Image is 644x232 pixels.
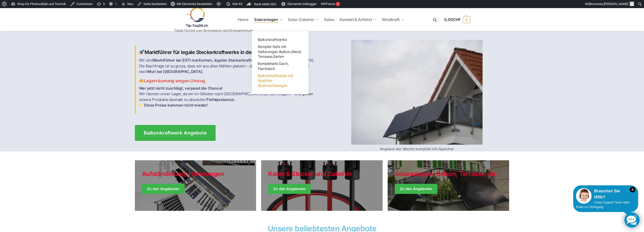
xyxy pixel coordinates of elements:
[144,103,207,108] strong: Diese Preise kommen nicht wieder!
[288,17,314,22] span: Solar-Zubehör
[135,160,256,211] a: Holiday Style
[444,8,470,32] nav: Cart contents
[139,86,319,108] p: Wir räumen unser Lager, da wir im Oktober nach [GEOGRAPHIC_DATA] bei Bern zügeln – und geben unse...
[139,86,223,91] strong: Wer jetzt nicht zuschlägt, verpasst die Chance!
[232,2,242,6] span: Site Kit
[261,160,383,211] a: Holiday Style
[174,29,253,32] p: Tiptop Technik zum Stromsparen und Stromgewinnung
[255,36,305,43] a: Balkonkraftwerke
[258,44,302,59] span: Komplet-Sets mit Halterungen Balkon,Wand, Terrasse,Garten
[388,160,509,211] a: Winter Jackets
[153,58,264,63] strong: Marktführer bei ESTI-konformen, legalen Steckerkraftwerken
[463,16,470,23] span: 0
[322,8,336,31] a: Sales
[139,49,319,56] h2: Marktführer für legale Steckerkraftwerke in der [GEOGRAPHIC_DATA]
[380,147,454,151] strong: Angebot der Woche komplett mit Speicher
[139,103,143,107] img: Home 3
[144,131,207,135] span: Balkonkraftwerk Angebote
[382,17,400,22] span: Windkraft
[336,2,340,6] div: 3
[576,188,592,204] img: Customer service
[177,2,212,6] span: Mit Elementor bearbeiten
[630,2,634,6] img: Benutzerbild von Rupert Spoddig
[444,17,461,22] span: 0,00
[139,49,144,55] img: Home 1
[139,79,143,83] img: Home 2
[254,2,276,6] span: Rank Math SEO
[380,8,406,31] a: Windkraft
[135,125,216,141] a: Balkonkraftwerk Angebote
[340,17,372,22] span: Kontakt & Anfahrt
[286,8,321,31] a: Solar-Zubehör
[258,73,293,88] span: Balkonkraftwerke mit Speicher Speicherlösungen
[630,187,635,192] i: Schließen
[576,188,635,200] div: Brauchen Sie Hilfe?
[576,201,630,209] span: Unser Support-Team steht Ihnen zur Verfügung
[324,17,334,22] span: Sales
[453,17,461,22] span: CHF
[444,12,470,27] a: 0,00CHF 0
[148,69,202,74] strong: Muri bei [GEOGRAPHIC_DATA]
[604,2,628,6] span: [PERSON_NAME]
[139,78,319,84] h3: Lagerräumung wegen Umzug
[255,60,305,72] a: Kompletsets Dach, Flachdach
[338,8,379,31] a: Kontakt & Anfahrt
[255,43,305,60] a: Komplet-Sets mit Halterungen Balkon,Wand, Terrasse,Garten
[174,7,218,28] img: Solaranlagen, Speicheranlagen und Energiesparprodukte
[258,37,287,42] span: Balkonkraftwerke
[254,17,278,22] span: Solaranlagen
[258,61,289,71] span: Kompletsets Dach, Flachdach
[139,58,319,75] p: Wir sind in der [GEOGRAPHIC_DATA]. Die Nachfrage ist so gross, dass wir aus allen Nähten platzen ...
[351,40,483,145] img: Home 4
[206,97,230,102] strong: Tiefstpreisen
[255,72,305,89] a: Balkonkraftwerke mit Speicher Speicherlösungen
[252,8,284,31] a: Solaranlagen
